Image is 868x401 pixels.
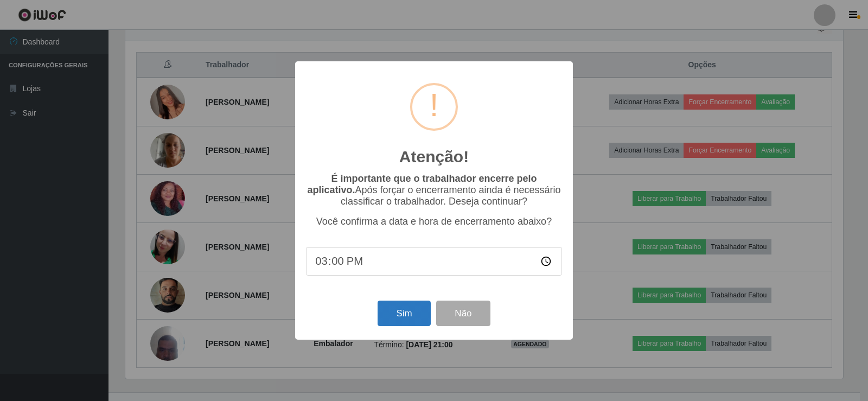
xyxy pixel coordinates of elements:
[399,147,469,167] h2: Atenção!
[306,173,562,207] p: Após forçar o encerramento ainda é necessário classificar o trabalhador. Deseja continuar?
[306,216,562,227] p: Você confirma a data e hora de encerramento abaixo?
[436,301,490,326] button: Não
[378,301,430,326] button: Sim
[307,173,537,195] b: É importante que o trabalhador encerre pelo aplicativo.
